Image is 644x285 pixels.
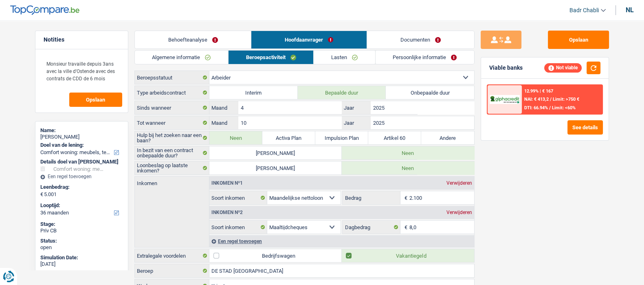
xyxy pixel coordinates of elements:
div: Simulation Date: [40,254,123,261]
input: JJJJ [371,116,474,129]
label: Jaar [342,116,371,129]
label: [PERSON_NAME] [209,161,342,175]
label: Leenbedrag: [40,184,121,190]
div: Name: [40,127,123,134]
div: Verwijderen [444,181,474,186]
label: Interim [209,86,298,99]
span: € [400,191,409,204]
label: Artikel 60 [368,131,421,144]
label: Looptijd: [40,202,121,209]
a: Persoonlijke informatie [376,51,474,64]
span: / [550,97,552,102]
label: Doel van de lening: [40,142,121,148]
span: Limit: >750 € [553,97,579,102]
label: Soort inkomen [209,221,267,234]
label: Jaar [342,101,371,114]
label: Maand [209,116,238,129]
button: Opslaan [69,93,122,107]
input: MM [238,116,341,129]
label: Bepaalde duur [298,86,386,99]
div: Een regel toevoegen [209,235,474,247]
a: Badr Chabli [563,4,606,17]
h5: Notities [44,36,120,43]
div: 12.99% | € 167 [524,88,553,94]
div: Een regel toevoegen [40,174,123,179]
span: / [549,105,551,110]
a: Beroepsactiviteit [229,51,313,64]
label: Beroep [135,264,209,277]
div: Verwijderen [444,210,474,215]
a: Documenten [367,31,474,49]
label: Onbepaalde duur [386,86,474,99]
label: Inkomen [135,177,209,186]
label: Maand [209,101,238,114]
a: Hoofdaanvrager [251,31,367,49]
label: Type arbeidscontract [135,86,209,99]
span: Opslaan [86,97,105,102]
a: Lasten [314,51,375,64]
div: [DATE] [40,261,123,267]
span: € [400,221,409,234]
div: Not viable [544,63,582,72]
input: MM [238,101,341,114]
label: Sinds wanneer [135,101,209,114]
button: Opslaan [548,31,609,49]
label: Extralegale voordelen [135,249,209,262]
input: JJJJ [371,101,474,114]
span: Badr Chabli [569,7,599,14]
div: Inkomen nº1 [209,181,245,186]
div: open [40,244,123,251]
label: Tot wanneer [135,116,209,129]
label: Neen [342,161,474,175]
div: Details doel van [PERSON_NAME] [40,159,123,165]
div: [PERSON_NAME] [40,134,123,140]
label: Neen [342,146,474,159]
span: Limit: <60% [552,105,576,110]
label: Bedrag [343,191,400,204]
label: [PERSON_NAME] [209,146,342,159]
label: Hulp bij het zoeken naar een baan? [135,131,209,144]
label: Beroepsstatuut [135,71,209,84]
img: AlphaCredit [490,95,520,104]
img: TopCompare Logo [10,5,79,15]
label: Activa Plan [262,131,315,144]
label: In bezit van een contract onbepaalde duur? [135,146,209,159]
div: nl [626,6,634,14]
div: Viable banks [489,64,523,71]
label: Neen [209,131,262,144]
label: Soort inkomen [209,191,267,204]
label: Bedrijfswagen [209,249,342,262]
label: Vakantiegeld [342,249,474,262]
a: Algemene informatie [135,51,228,64]
div: Inkomen nº2 [209,210,245,215]
label: Andere [421,131,474,144]
div: Stage: [40,221,123,228]
div: Priv CB [40,228,123,234]
a: Behoefteanalyse [135,31,251,49]
span: NAI: € 413,2 [524,97,549,102]
div: Status: [40,238,123,244]
label: Dagbedrag [343,221,400,234]
span: € [40,191,43,198]
label: Impulsion Plan [315,131,368,144]
span: DTI: 66.94% [524,105,548,110]
label: Loonbeslag op laatste inkomen? [135,161,209,175]
button: See details [567,120,603,135]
